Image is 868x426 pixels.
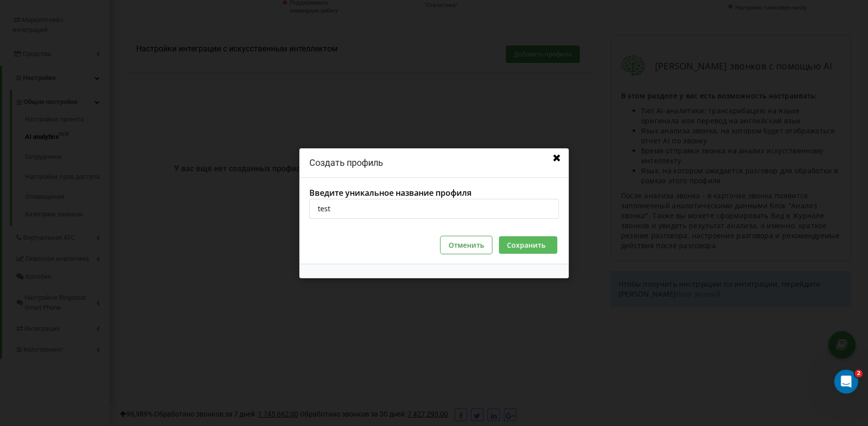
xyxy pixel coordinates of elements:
label: Введите уникальное название профиля [309,188,559,199]
button: Сохранить [499,236,557,253]
button: Отменить [440,236,492,253]
input: Введите уникальное название профиля [309,198,559,218]
iframe: Intercom live chat [834,370,858,394]
div: Создать профиль [309,158,559,167]
span: 2 [855,370,863,378]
